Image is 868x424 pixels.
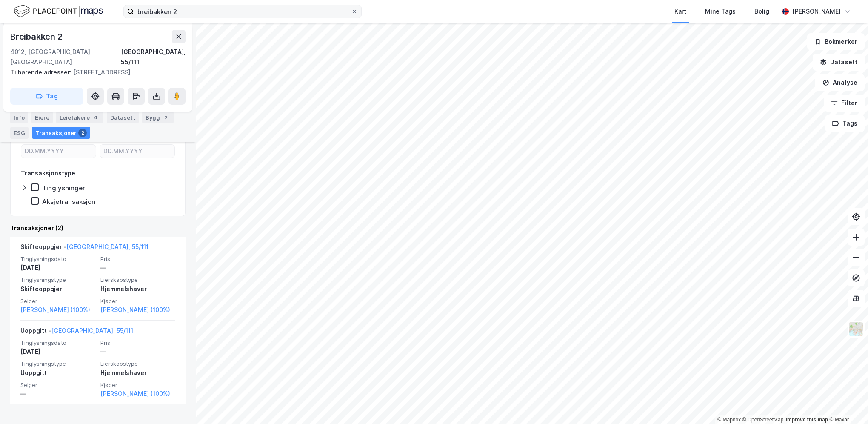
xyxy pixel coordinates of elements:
button: Datasett [813,54,865,71]
div: — [20,389,95,399]
div: Aksjetransaksjon [42,198,95,206]
div: Transaksjonstype [21,168,75,178]
span: Pris [100,255,175,263]
div: Bolig [754,6,769,17]
input: Søk på adresse, matrikkel, gårdeiere, leietakere eller personer [134,5,351,18]
div: Skifteoppgjør [20,284,95,294]
a: [PERSON_NAME] (100%) [100,305,175,315]
span: Selger [20,298,95,305]
div: [DATE] [20,347,95,357]
input: DD.MM.YYYY [21,145,96,158]
div: Transaksjoner [32,127,90,139]
div: ESG [10,127,29,139]
button: Tags [825,115,865,132]
span: Kjøper [100,381,175,389]
div: Leietakere [56,112,103,123]
div: Kart [674,6,686,17]
span: Tinglysningsdato [20,255,95,263]
div: 2 [162,113,170,122]
div: [PERSON_NAME] [792,6,841,17]
span: Eierskapstype [100,276,175,284]
iframe: Chat Widget [825,383,868,424]
span: Pris [100,339,175,347]
button: Filter [824,95,865,112]
div: [GEOGRAPHIC_DATA], 55/111 [121,47,186,67]
div: Tinglysninger [42,184,85,192]
span: Tinglysningstype [20,360,95,367]
div: Breibakken 2 [10,30,64,43]
a: [GEOGRAPHIC_DATA], 55/111 [66,243,148,250]
div: Hjemmelshaver [100,284,175,294]
img: Z [848,321,864,337]
a: Mapbox [717,417,741,423]
span: Tinglysningsdato [20,339,95,347]
div: — [100,263,175,273]
a: Improve this map [786,417,828,423]
span: Selger [20,381,95,389]
div: Eiere [31,112,53,123]
div: 4012, [GEOGRAPHIC_DATA], [GEOGRAPHIC_DATA] [10,47,121,67]
button: Tag [10,88,83,105]
div: Skifteoppgjør - [20,242,148,255]
div: Bygg [142,112,174,123]
button: Bokmerker [807,33,865,50]
a: [GEOGRAPHIC_DATA], 55/111 [51,327,133,334]
span: Tinglysningstype [20,276,95,284]
div: Datasett [107,112,139,123]
div: 2 [78,129,87,137]
div: Mine Tags [705,6,736,17]
div: [STREET_ADDRESS] [10,67,179,77]
button: Analyse [815,74,865,91]
div: Info [10,112,28,123]
a: OpenStreetMap [742,417,784,423]
div: Transaksjoner (2) [10,223,186,233]
div: Uoppgitt [20,368,95,378]
div: — [100,347,175,357]
div: Kontrollprogram for chat [825,383,868,424]
img: logo.f888ab2527a4732fd821a326f86c7f29.svg [14,4,103,19]
span: Tilhørende adresser: [10,69,73,76]
input: DD.MM.YYYY [100,145,174,158]
div: [DATE] [20,263,95,273]
span: Eierskapstype [100,360,175,367]
div: Uoppgitt - [20,326,133,339]
div: Hjemmelshaver [100,368,175,378]
a: [PERSON_NAME] (100%) [20,305,95,315]
span: Kjøper [100,298,175,305]
div: 4 [91,113,100,122]
a: [PERSON_NAME] (100%) [100,389,175,399]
